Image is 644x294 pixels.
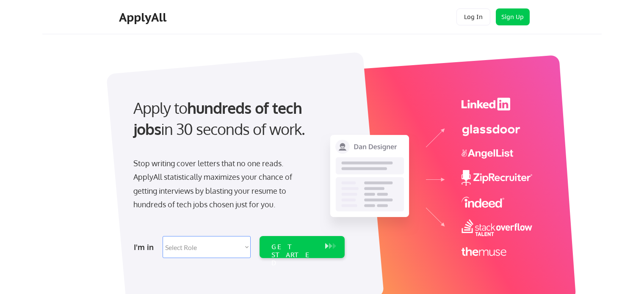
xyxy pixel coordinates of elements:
[133,157,307,212] div: Stop writing cover letters that no one reads. ApplyAll statistically maximizes your chance of get...
[496,8,530,25] button: Sign Up
[133,97,341,140] div: Apply to in 30 seconds of work.
[134,240,158,254] div: I'm in
[133,98,306,138] strong: hundreds of tech jobs
[271,243,317,267] div: GET STARTED
[119,10,169,25] div: ApplyAll
[456,8,490,25] button: Log In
